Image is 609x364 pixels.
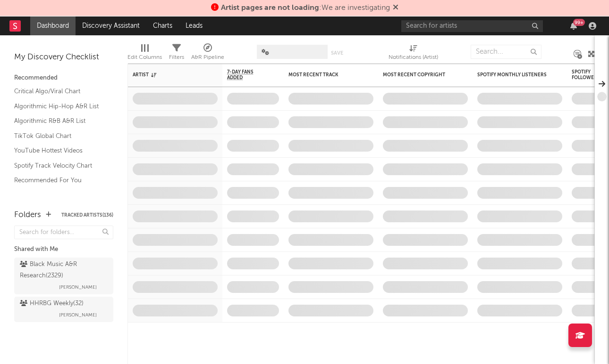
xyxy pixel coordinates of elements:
div: A&R Pipeline [191,52,224,63]
div: Black Music A&R Research ( 2329 ) [20,259,105,282]
div: Recommended [14,73,113,84]
span: 7-Day Fans Added [227,69,265,81]
a: TikTok Global Chart [14,131,104,141]
div: My Discovery Checklist [14,52,113,63]
a: Recommended For You [14,175,104,186]
span: : We are investigating [221,4,390,12]
a: Critical Algo/Viral Chart [14,86,104,97]
button: Save [331,50,343,56]
a: Dashboard [30,16,76,35]
a: Algorithmic Hip-Hop A&R List [14,101,104,112]
div: Artist [133,72,203,78]
span: [PERSON_NAME] [59,309,97,321]
input: Search for folders... [14,226,113,239]
div: Notifications (Artist) [389,40,438,67]
div: 99 + [573,19,585,26]
div: Folders [14,210,41,221]
div: Most Recent Track [288,72,359,78]
div: Most Recent Copyright [383,72,454,78]
div: Filters [169,40,184,67]
input: Search for artists [401,20,543,32]
button: Tracked Artists(136) [61,213,113,218]
span: Dismiss [393,4,398,12]
div: Shared with Me [14,244,113,255]
a: Discovery Assistant [76,16,146,35]
div: A&R Pipeline [191,40,224,67]
a: Charts [146,16,179,35]
a: Spotify Track Velocity Chart [14,161,104,171]
a: HHRBG Weekly(32)[PERSON_NAME] [14,297,113,322]
a: Algorithmic R&B A&R List [14,116,104,126]
input: Search... [471,45,541,59]
a: Leads [179,16,209,35]
button: 99+ [570,22,577,30]
span: Artist pages are not loading [221,4,319,12]
a: YouTube Hottest Videos [14,146,104,156]
div: Edit Columns [127,40,162,67]
div: Spotify Monthly Listeners [477,72,548,78]
div: Edit Columns [127,52,162,63]
div: Notifications (Artist) [389,52,438,63]
span: [PERSON_NAME] [59,282,97,293]
div: Filters [169,52,184,63]
a: Black Music A&R Research(2329)[PERSON_NAME] [14,258,113,294]
div: Spotify Followers [572,69,605,81]
div: HHRBG Weekly ( 32 ) [20,298,84,309]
